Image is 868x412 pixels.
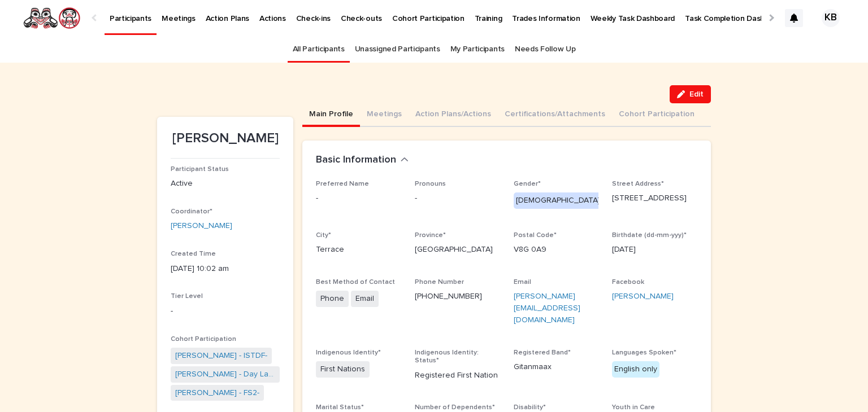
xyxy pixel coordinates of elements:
span: Disability* [514,404,546,411]
span: Birthdate (dd-mm-yyy)* [612,232,687,239]
span: Edit [689,90,704,98]
span: Phone [316,291,349,307]
a: Needs Follow Up [515,36,575,63]
p: - [415,192,500,204]
span: Created Time [171,251,216,257]
p: - [171,305,280,317]
p: [GEOGRAPHIC_DATA] [415,244,500,256]
a: [PERSON_NAME] [171,220,232,232]
a: [PERSON_NAME] [612,292,674,300]
span: City* [316,232,331,239]
span: Gender* [514,181,541,187]
span: Indigenous Identity* [316,349,381,356]
span: Coordinator* [171,208,212,215]
span: Tier Level [171,293,203,300]
img: rNyI97lYS1uoOg9yXW8k [23,7,81,29]
button: Certifications/Attachments [498,103,612,127]
span: Marital Status* [316,404,364,411]
p: - [316,192,401,204]
span: Youth in Care [612,404,655,411]
p: Registered First Nation [415,370,500,382]
a: My Participants [450,36,505,63]
h2: Basic Information [316,154,396,166]
p: V8G 0A9 [514,244,599,256]
span: Facebook [612,279,644,286]
p: [DATE] [612,244,697,256]
a: [PHONE_NUMBER] [415,292,482,300]
span: Phone Number [415,279,464,286]
span: Best Method of Contact [316,279,395,286]
span: Postal Code* [514,232,557,239]
p: Gitanmaax [514,361,599,373]
span: Preferred Name [316,181,369,187]
a: [PERSON_NAME] - ISTDF- [175,350,267,362]
button: Main Profile [302,103,360,127]
span: Number of Dependents* [415,404,495,411]
span: Street Address* [612,181,664,187]
span: Email [514,279,531,286]
a: Unassigned Participants [355,36,440,63]
span: Cohort Participation [171,336,236,343]
span: Participant Status [171,166,229,173]
span: Email [351,291,379,307]
div: KB [822,9,840,27]
p: Active [171,178,280,190]
button: Action Plans/Actions [409,103,498,127]
p: Terrace [316,244,401,256]
a: [PERSON_NAME] - FS2- [175,387,259,399]
span: Pronouns [415,181,446,187]
a: All Participants [293,36,345,63]
a: [PERSON_NAME][EMAIL_ADDRESS][DOMAIN_NAME] [514,292,580,324]
p: [DATE] 10:02 am [171,263,280,275]
span: First Nations [316,361,370,378]
span: Province* [415,232,446,239]
span: Registered Band* [514,349,571,356]
button: Basic Information [316,154,409,166]
a: [PERSON_NAME] - Day Labour- [175,369,275,380]
button: Cohort Participation [612,103,701,127]
button: Edit [670,85,711,103]
p: [STREET_ADDRESS] [612,192,697,204]
button: Meetings [360,103,409,127]
span: Indigenous Identity: Status* [415,349,479,364]
p: [PERSON_NAME] [171,130,280,147]
div: English only [612,361,659,378]
span: Languages Spoken* [612,349,676,356]
div: [DEMOGRAPHIC_DATA] [514,192,602,209]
